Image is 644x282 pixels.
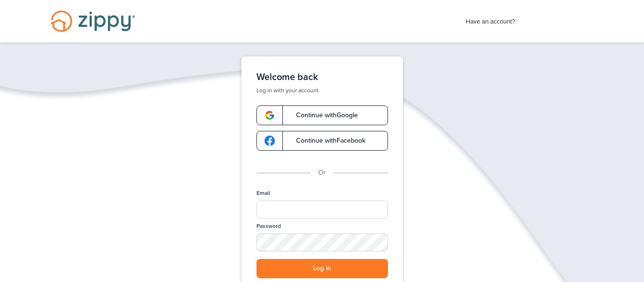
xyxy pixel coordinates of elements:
[287,112,358,119] span: Continue with Google
[256,105,388,125] a: google-logoContinue withGoogle
[256,189,270,197] label: Email
[256,234,388,251] input: Password
[256,222,281,230] label: Password
[256,87,388,94] p: Log in with your account.
[466,12,515,27] span: Have an account?
[318,168,326,178] p: Or
[256,72,388,83] h1: Welcome back
[256,131,388,151] a: google-logoContinue withFacebook
[256,201,388,218] input: Email
[264,110,275,121] img: google-logo
[256,259,388,278] button: Log in
[264,136,275,146] img: google-logo
[287,137,365,144] span: Continue with Facebook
